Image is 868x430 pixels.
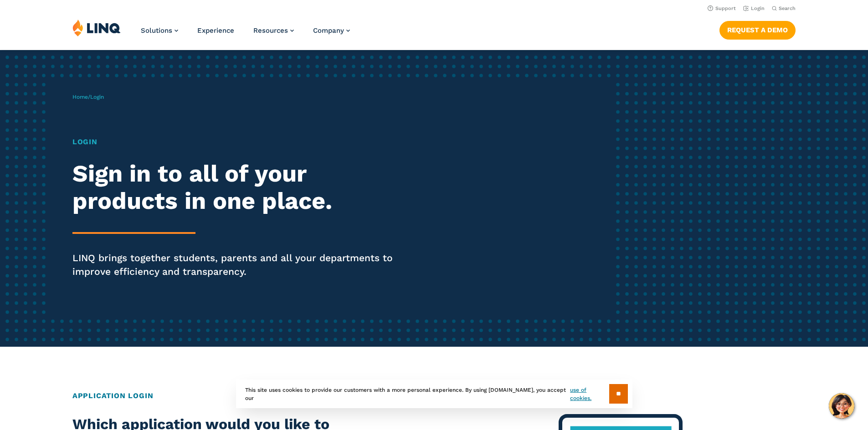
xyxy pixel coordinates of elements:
a: Home [72,94,88,100]
span: Solutions [141,26,172,35]
span: Search [779,5,796,11]
a: Support [708,5,736,11]
h1: Login [72,137,407,147]
p: LINQ brings together students, parents and all your departments to improve efficiency and transpa... [72,251,407,278]
a: use of cookies. [570,386,609,402]
a: Solutions [141,26,178,35]
nav: Primary Navigation [141,19,350,49]
a: Resources [253,26,294,35]
img: LINQ | K‑12 Software [72,19,121,36]
span: Resources [253,26,288,35]
h2: Application Login [72,390,796,401]
a: Login [743,5,765,11]
span: Company [313,26,344,35]
button: Hello, have a question? Let’s chat. [829,393,854,419]
span: Login [90,94,104,100]
button: Open Search Bar [772,5,796,12]
h2: Sign in to all of your products in one place. [72,160,407,215]
a: Experience [197,26,234,35]
a: Company [313,26,350,35]
div: This site uses cookies to provide our customers with a more personal experience. By using [DOMAIN... [236,379,632,408]
a: Request a Demo [719,21,796,39]
nav: Button Navigation [719,19,796,39]
span: / [72,94,104,100]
